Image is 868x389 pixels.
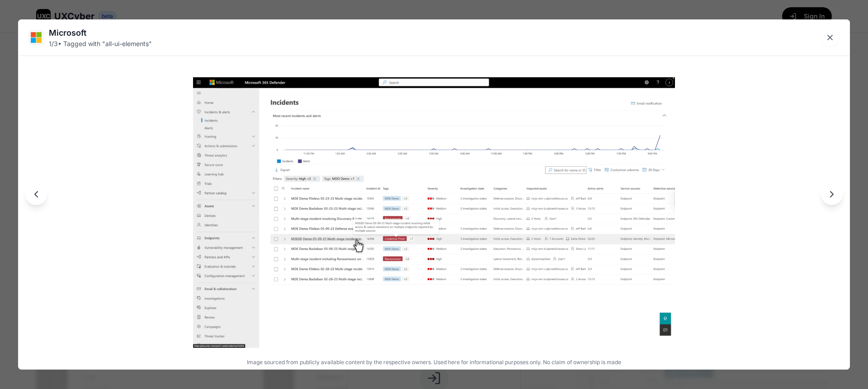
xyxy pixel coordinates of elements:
button: Close lightbox [821,28,839,47]
div: 1 / 3 • Tagged with " all-ui-elements " [49,39,152,48]
button: Next image [821,183,843,205]
p: Image sourced from publicly available content by the respective owners. Used here for information... [22,359,846,366]
img: Microsoft image 1 [193,77,675,348]
img: Microsoft logo [29,31,43,44]
div: Microsoft [49,27,152,39]
button: Previous image [25,183,47,205]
